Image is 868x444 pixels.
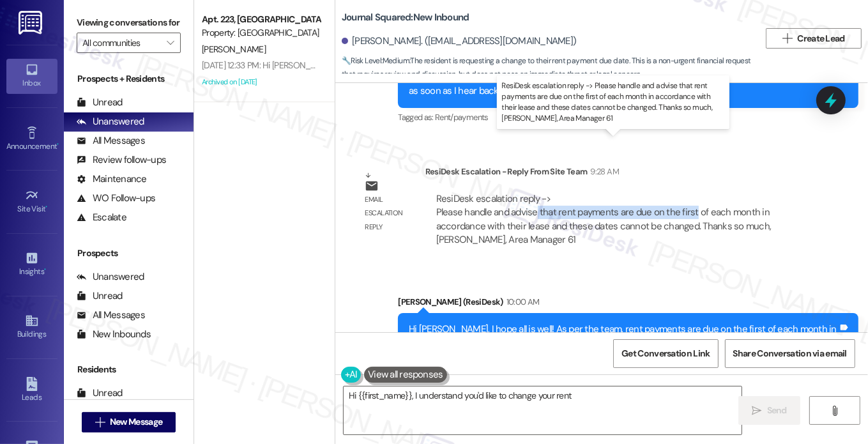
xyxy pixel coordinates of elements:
i:  [752,406,761,416]
strong: 🔧 Risk Level: Medium [342,56,409,66]
div: Review follow-ups [77,153,166,167]
div: Property: [GEOGRAPHIC_DATA] [202,26,320,40]
div: ResiDesk escalation reply -> Please handle and advise that rent payments are due on the first of ... [436,192,772,246]
div: Email escalation reply [365,193,415,234]
div: All Messages [77,134,145,148]
span: Send [767,404,787,417]
div: Prospects + Residents [64,72,194,86]
button: Create Lead [766,28,862,49]
p: ResiDesk escalation reply -> Please handle and advise that rent payments are due on the first of ... [502,80,724,125]
div: Unanswered [77,270,144,284]
img: ResiDesk Logo [19,11,45,34]
span: Create Lead [798,32,845,45]
div: Escalate [77,211,126,224]
a: Inbox [6,59,57,93]
textarea: Hi {{first_name}}, I understand you'd like [344,387,742,434]
a: Insights • [6,247,57,282]
span: • [57,140,59,149]
div: [PERSON_NAME]. ([EMAIL_ADDRESS][DOMAIN_NAME]) [342,34,577,48]
div: 9:28 AM [588,165,619,178]
div: Tagged as: [398,108,858,126]
span: Share Conversation via email [733,347,847,360]
div: Prospects [64,247,194,260]
div: Residents [64,363,194,376]
label: Viewing conversations for [77,13,181,33]
input: All communities [82,33,160,53]
i:  [95,417,105,427]
a: Site Visit • [6,185,57,219]
i:  [830,406,839,416]
button: Send [738,396,800,425]
div: Apt. 223, [GEOGRAPHIC_DATA] [202,13,320,26]
div: Unread [77,387,123,400]
div: WO Follow-ups [77,192,155,205]
span: Rent/payments [435,112,489,123]
button: Get Conversation Link [613,339,718,368]
div: [PERSON_NAME] (ResiDesk) [398,295,858,313]
div: Archived on [DATE] [201,74,321,90]
span: : The resident is requesting a change to their rent payment due date. This is a non-urgent financ... [342,54,759,82]
div: Maintenance [77,172,147,186]
div: Unanswered [77,115,144,128]
span: • [44,265,46,274]
div: Hi [PERSON_NAME], I hope all is well! As per the team, rent payments are due on the first of each... [409,323,838,350]
i:  [167,38,174,48]
div: Unread [77,96,123,109]
span: Get Conversation Link [621,347,710,360]
div: ResiDesk Escalation - Reply From Site Team [425,165,815,183]
a: Leads [6,373,57,408]
span: New Message [110,415,162,429]
i:  [782,33,792,43]
a: Buildings [6,310,57,344]
span: • [46,203,48,211]
div: Unread [77,289,123,303]
button: Share Conversation via email [725,339,855,368]
span: [PERSON_NAME] [202,43,266,55]
button: New Message [82,412,176,433]
div: All Messages [77,309,145,322]
b: Journal Squared: New Inbound [342,11,469,24]
div: New Inbounds [77,328,151,341]
div: 10:00 AM [503,295,540,309]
